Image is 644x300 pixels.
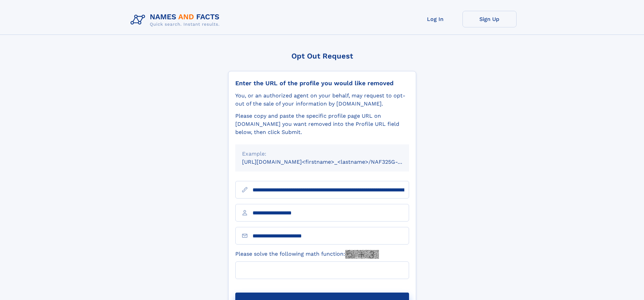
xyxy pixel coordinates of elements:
div: Opt Out Request [228,52,416,60]
a: Log In [408,11,462,27]
div: Example: [242,150,402,158]
img: Logo Names and Facts [128,11,225,29]
a: Sign Up [462,11,517,27]
label: Please solve the following math function: [235,250,379,259]
small: [URL][DOMAIN_NAME]<firstname>_<lastname>/NAF325G-xxxxxxxx [242,159,422,165]
div: You, or an authorized agent on your behalf, may request to opt-out of the sale of your informatio... [235,92,409,108]
div: Please copy and paste the specific profile page URL on [DOMAIN_NAME] you want removed into the Pr... [235,112,409,136]
div: Enter the URL of the profile you would like removed [235,79,409,87]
